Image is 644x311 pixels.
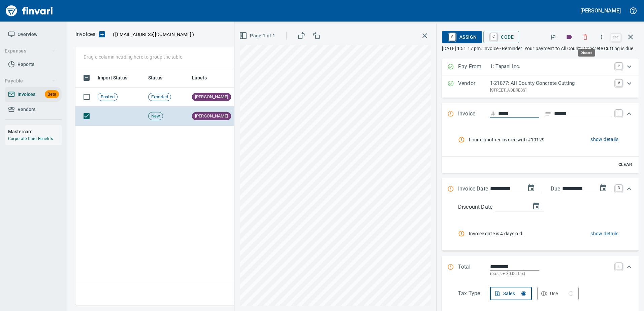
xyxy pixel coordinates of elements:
span: Status [148,74,171,82]
span: Vendors [18,105,35,114]
a: Overview [5,27,62,42]
a: I [615,110,622,116]
button: Upload an Invoice [95,30,109,38]
span: Beta [45,91,59,98]
nav: rules from agents [458,222,621,245]
span: [PERSON_NAME] [192,94,231,100]
button: Payable [2,75,58,87]
span: Status [148,74,162,82]
p: Invoices [75,30,95,38]
span: show details [590,230,618,238]
h6: Mastercard [8,128,62,135]
span: Code [489,31,514,43]
span: Expenses [5,47,56,55]
a: V [615,79,622,86]
nav: breadcrumb [75,30,95,38]
div: Expand [442,75,639,98]
td: [DATE] [231,88,268,107]
span: Assign [447,31,477,43]
span: Import Status [98,74,127,82]
div: Rule failed [458,230,469,237]
button: Flag [546,30,560,44]
button: Sales [490,287,532,300]
nav: rules from agents [458,128,621,151]
button: Page 1 of 1 [238,30,278,42]
a: Reports [5,57,62,72]
a: Vendors [5,102,62,117]
span: [EMAIL_ADDRESS][DOMAIN_NAME] [115,31,192,38]
a: esc [611,34,621,41]
a: Corporate Card Benefits [8,136,53,141]
p: Tax Type [458,289,490,300]
a: D [615,185,622,192]
p: Total [458,263,490,277]
p: Vendor [458,79,490,94]
div: Rule failed [458,136,469,143]
button: Labels [562,30,577,44]
p: Pay From [458,63,490,71]
p: [STREET_ADDRESS] [490,87,611,94]
button: CCode [483,31,519,43]
span: Found another invoice with #19129 [469,136,566,143]
p: (basis + $0.00 tax) [490,271,611,277]
div: Expand [442,200,639,251]
span: Posted [98,94,117,100]
div: Sales [503,289,526,298]
span: Clear [616,161,634,169]
p: Drag a column heading here to group the table [84,54,182,60]
div: Expand [442,256,639,284]
a: P [615,63,622,69]
button: Clear [614,160,636,170]
div: Expand [442,103,639,125]
a: T [615,263,622,270]
span: Reports [18,60,34,69]
p: Invoice [458,110,490,118]
img: Finvari [4,3,55,19]
td: [DATE] [231,107,268,126]
button: [PERSON_NAME] [579,5,622,16]
span: Import Status [98,74,136,82]
svg: Invoice description [545,110,551,117]
p: Due [551,185,583,193]
span: Page 1 of 1 [240,32,275,40]
button: Use [537,287,579,300]
p: Invoice Date [458,185,490,194]
p: [DATE] 1:51:17 pm. Invoice - Reminder: Your payment to All County Concrete Cutting is due. [442,45,639,52]
button: change due date [595,180,611,196]
a: A [449,33,455,40]
div: Expand [442,125,639,172]
div: Expand [442,59,639,75]
a: C [490,33,497,40]
p: 1-21877: All County Concrete Cutting [490,79,611,87]
span: show details [590,135,618,144]
span: Invoices [18,90,35,99]
p: ( ) [109,31,194,38]
div: Expand [442,178,639,200]
svg: Invoice number [490,110,495,118]
span: Labels [192,74,207,82]
span: New [149,113,163,119]
button: show details [588,133,621,146]
button: change date [523,180,539,196]
button: AAssign [442,31,482,43]
p: 1: Tapani Inc. [490,63,611,70]
span: Labels [192,74,216,82]
button: show details [588,228,621,240]
span: Payable [5,77,56,85]
span: Overview [18,30,37,39]
div: Use [550,289,574,298]
button: change discount date [528,198,544,214]
p: Discount Date [458,203,492,211]
h5: [PERSON_NAME] [580,7,621,14]
span: Close invoice [609,29,639,45]
button: More [594,30,609,44]
button: Expenses [2,45,58,57]
span: Invoice date is 4 days old. [469,230,556,237]
span: [PERSON_NAME] [192,113,231,119]
a: InvoicesBeta [5,87,62,102]
span: Exported [149,94,171,100]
